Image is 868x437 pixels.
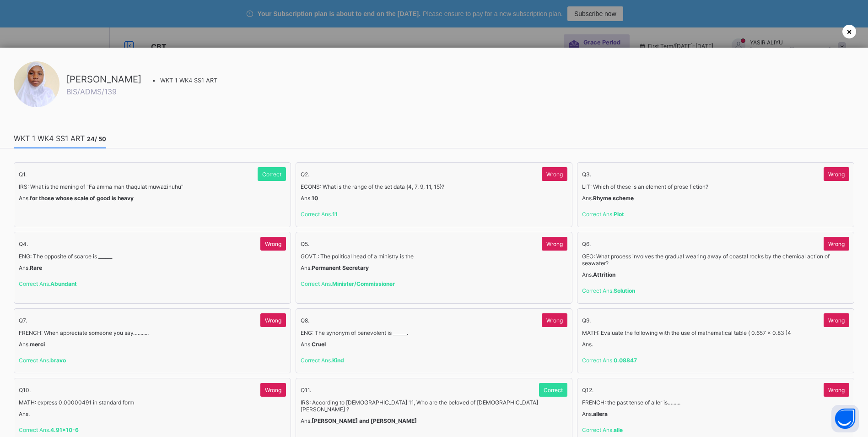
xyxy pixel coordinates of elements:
[582,287,635,294] span: Correct Ans.
[544,387,563,393] span: Correct
[30,195,134,202] b: for those whose scale of good is heavy
[265,317,281,324] span: Wrong
[332,211,338,218] b: 11
[50,357,66,364] b: bravo
[582,253,849,267] span: GEO: What process involves the gradual wearing away of coastal rocks by the chemical action of se...
[50,280,77,287] b: Abundant
[582,329,849,336] span: MATH: Evaluate the following with the use of mathematical table ( 0.657 × 0.83 )4
[301,399,568,413] span: IRS: According to [DEMOGRAPHIC_DATA] 11, Who are the beloved of [DEMOGRAPHIC_DATA][PERSON_NAME] ?
[846,27,852,36] span: ×
[332,357,344,364] b: Kind
[582,211,624,218] span: Correct Ans.
[301,264,369,271] span: Ans.
[546,240,563,247] span: Wrong
[593,271,615,278] b: Attrition
[582,387,593,393] span: Q 12 .
[582,317,591,324] span: Q 9 .
[312,264,369,271] b: Permanent Secretary
[828,171,845,178] span: Wrong
[301,357,344,364] span: Correct Ans.
[828,387,845,393] span: Wrong
[265,387,281,393] span: Wrong
[828,240,845,247] span: Wrong
[582,171,591,178] span: Q 3 .
[582,240,591,247] span: Q 6 .
[828,317,845,324] span: Wrong
[19,280,77,287] span: Correct Ans.
[301,240,309,247] span: Q 5 .
[301,280,395,287] span: Correct Ans.
[582,426,623,433] span: Correct Ans.
[19,387,31,393] span: Q 10 .
[582,271,615,278] span: Ans.
[546,171,563,178] span: Wrong
[582,357,637,364] span: Correct Ans.
[614,426,623,433] b: alle
[50,426,79,433] b: 4.91×10-6
[301,171,309,178] span: Q 2 .
[301,211,338,218] span: Correct Ans.
[312,195,318,202] b: 10
[19,183,286,190] span: IRS: What is the mening of "Fa amma man thaqulat muwazinuhu"
[19,240,28,247] span: Q 4 .
[301,183,568,190] span: ECONS: What is the range of the set data {4, 7, 9, 11, 15}?
[582,410,608,417] span: Ans.
[160,77,217,84] span: WKT 1 WK4 SS1 ART
[66,87,117,96] span: BIS/ADMS/139
[87,136,106,142] b: 24 / 50
[546,317,563,324] span: Wrong
[614,287,635,294] b: Solution
[301,417,417,424] span: Ans.
[19,317,27,324] span: Q 7 .
[66,74,141,85] span: [PERSON_NAME]
[19,195,134,202] span: Ans.
[19,410,30,417] span: Ans.
[831,405,859,432] button: Open asap
[30,264,42,271] b: Rare
[19,253,286,260] span: ENG: The opposite of scarce is ______
[582,341,593,348] span: Ans.
[301,253,568,260] span: GOVT.: The political head of a ministry is the
[19,426,79,433] span: Correct Ans.
[614,357,637,364] b: 0.08847
[19,264,42,271] span: Ans.
[582,183,849,190] span: LIT: Which of these is an element of prose fiction?
[19,341,45,348] span: Ans.
[582,195,634,202] span: Ans.
[593,410,608,417] b: allera
[301,387,311,393] span: Q 11 .
[301,317,309,324] span: Q 8 .
[30,341,45,348] b: merci
[593,195,634,202] b: Rhyme scheme
[262,171,281,178] span: Correct
[332,280,395,287] b: Minister/Commissioner
[19,399,286,406] span: MATH: express 0.00000491 in standard form
[312,417,417,424] b: [PERSON_NAME] and [PERSON_NAME]
[19,171,27,178] span: Q 1 .
[19,329,286,336] span: FRENCH: When appreciate someone you say…........
[614,211,624,218] b: Plot
[301,195,318,202] span: Ans.
[19,357,66,364] span: Correct Ans.
[582,399,849,406] span: FRENCH: the past tense of aller is…......
[312,341,326,348] b: Cruel
[14,134,106,148] span: WKT 1 WK4 SS1 ART
[265,240,281,247] span: Wrong
[66,74,222,85] div: •
[301,329,568,336] span: ENG: The synonym of benevolent is ______.
[301,341,326,348] span: Ans.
